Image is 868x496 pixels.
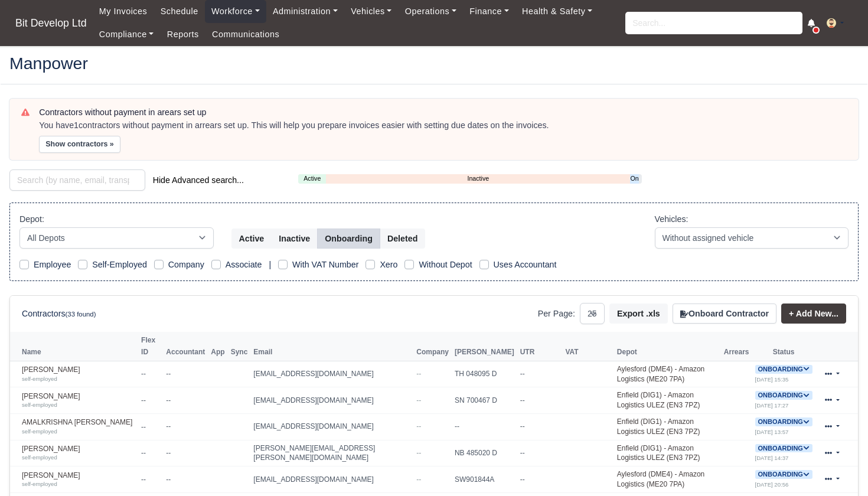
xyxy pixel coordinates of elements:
a: + Add New... [781,304,846,324]
td: -- [517,387,563,414]
td: -- [517,414,563,440]
label: Xero [380,258,397,272]
td: -- [138,361,163,387]
small: [DATE] 14:37 [755,455,789,461]
div: + Add New... [776,304,846,324]
label: Depot: [19,213,44,226]
td: SN 700467 D [452,387,517,414]
td: -- [163,440,208,466]
div: Manpower [1,45,867,84]
td: -- [163,466,208,493]
a: Onboarding [755,365,812,373]
h2: Manpower [9,55,859,71]
td: -- [138,414,163,440]
a: Onboarding [755,417,812,426]
td: -- [138,466,163,493]
span: -- [416,422,421,430]
label: Without Depot [419,258,472,272]
button: Onboarding [317,229,380,249]
iframe: Chat Widget [809,439,868,496]
th: [PERSON_NAME] [452,332,517,361]
td: -- [163,361,208,387]
small: self-employed [22,454,57,461]
td: -- [163,387,208,414]
td: -- [517,361,563,387]
label: Vehicles: [655,213,688,226]
span: Onboarding [755,365,812,374]
th: Email [250,332,413,361]
a: Aylesford (DME4) - Amazon Logistics (ME20 7PA) [617,470,705,488]
td: SW901844A [452,466,517,493]
button: Deleted [380,229,425,249]
label: Uses Accountant [494,258,557,272]
button: Show contractors » [39,136,120,153]
button: Inactive [271,229,318,249]
a: [PERSON_NAME] self-employed [22,445,135,462]
a: Onboarding [630,174,638,184]
div: You have contractors without payment in arrears set up. This will help you prepare invoices easie... [39,120,847,132]
small: self-employed [22,402,57,408]
a: Bit Develop Ltd [9,12,93,35]
label: Employee [34,258,71,272]
a: Onboarding [755,391,812,399]
th: UTR [517,332,563,361]
a: [PERSON_NAME] self-employed [22,471,135,488]
td: [EMAIL_ADDRESS][DOMAIN_NAME] [250,414,413,440]
span: Onboarding [755,391,812,400]
td: -- [138,440,163,466]
button: Export .xls [609,304,668,324]
small: self-employed [22,428,57,435]
small: self-employed [22,481,57,487]
td: -- [517,440,563,466]
small: (33 found) [66,311,96,318]
td: TH 048095 D [452,361,517,387]
td: [EMAIL_ADDRESS][DOMAIN_NAME] [250,466,413,493]
td: [PERSON_NAME][EMAIL_ADDRESS][PERSON_NAME][DOMAIN_NAME] [250,440,413,466]
td: [EMAIL_ADDRESS][DOMAIN_NAME] [250,387,413,414]
a: AMALKRISHNA [PERSON_NAME] self-employed [22,418,135,435]
span: -- [416,370,421,378]
a: Inactive [326,174,630,184]
td: -- [163,414,208,440]
a: Active [298,174,326,184]
button: Onboard Contractor [673,304,776,324]
th: Flex ID [138,332,163,361]
a: Enfield (DIG1) - Amazon Logistics ULEZ (EN3 7PZ) [617,444,700,462]
span: Onboarding [755,444,812,453]
small: [DATE] 13:57 [755,429,789,435]
small: self-employed [22,376,57,382]
span: -- [416,475,421,484]
span: Onboarding [755,417,812,426]
small: [DATE] 17:27 [755,402,789,409]
td: NB 485020 D [452,440,517,466]
input: Search (by name, email, transporter id) ... [9,169,145,191]
button: Hide Advanced search... [145,170,252,190]
label: Per Page: [538,307,575,321]
a: Reports [161,23,205,46]
a: Enfield (DIG1) - Amazon Logistics ULEZ (EN3 7PZ) [617,391,700,409]
button: Active [231,229,272,249]
a: Communications [205,23,286,46]
label: Company [168,258,204,272]
a: Onboarding [755,470,812,478]
label: With VAT Number [292,258,358,272]
span: -- [416,449,421,457]
a: [PERSON_NAME] self-employed [22,392,135,409]
a: Aylesford (DME4) - Amazon Logistics (ME20 7PA) [617,365,705,383]
input: Search... [625,12,802,34]
small: [DATE] 20:56 [755,481,789,488]
a: Enfield (DIG1) - Amazon Logistics ULEZ (EN3 7PZ) [617,417,700,436]
h6: Contractors [22,309,96,319]
th: VAT [562,332,614,361]
th: Arrears [721,332,752,361]
th: Sync [228,332,251,361]
small: [DATE] 15:35 [755,376,789,383]
label: Associate [226,258,262,272]
span: -- [416,396,421,404]
th: Accountant [163,332,208,361]
th: Name [10,332,138,361]
strong: 1 [74,120,79,130]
